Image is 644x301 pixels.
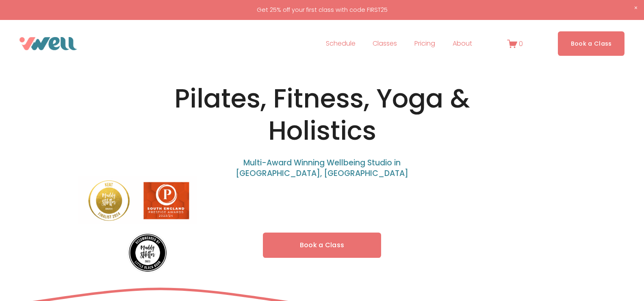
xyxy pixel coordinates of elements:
[453,37,472,50] a: folder dropdown
[558,31,625,55] a: Book a Class
[414,37,435,50] a: Pricing
[140,83,504,147] h1: Pilates, Fitness, Yoga & Holistics
[453,38,472,50] span: About
[326,37,356,50] a: Schedule
[20,37,77,50] img: VWell
[236,157,408,179] span: Multi-Award Winning Wellbeing Studio in [GEOGRAPHIC_DATA], [GEOGRAPHIC_DATA]
[373,37,397,50] a: folder dropdown
[507,39,523,49] a: 0 items in cart
[263,233,382,258] a: Book a Class
[519,39,523,48] span: 0
[373,38,397,50] span: Classes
